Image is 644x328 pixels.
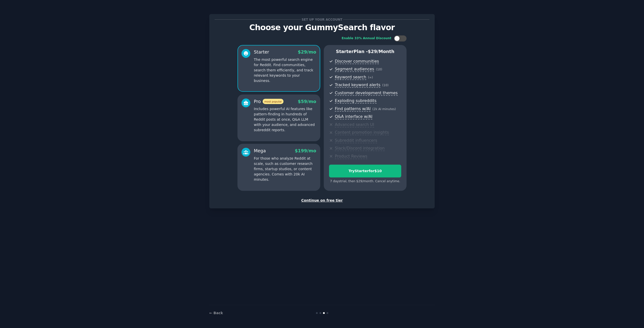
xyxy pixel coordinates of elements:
[209,311,223,315] a: ← Back
[368,76,373,79] span: ( ∞ )
[329,49,401,55] p: Starter Plan -
[329,165,401,177] button: TryStarterfor$10
[254,156,316,182] p: For those who analyze Reddit at scale, such as customer research firms, startup studios, or conte...
[298,99,316,104] span: $ 59 /mo
[335,114,372,119] span: Q&A interface w/AI
[335,90,398,96] span: Customer development themes
[329,179,401,184] div: 7 days trial, then $ 29 /month . Cancel anytime.
[298,50,316,55] span: $ 29 /mo
[368,49,394,54] span: $ 29 /month
[335,67,374,72] span: Segment audiences
[329,168,401,174] div: Try Starter for $10
[376,68,382,71] span: ( 10 )
[215,23,429,32] p: Choose your GummySearch flavor
[295,148,316,153] span: $ 199 /mo
[254,99,284,105] div: Pro
[254,49,269,55] div: Starter
[335,146,385,151] span: Slack/Discord integration
[335,75,366,80] span: Keyword search
[382,83,388,87] span: ( 10 )
[335,59,379,64] span: Discover communities
[335,106,371,112] span: Find patterns w/AI
[342,36,391,41] div: Enable 33% Annual Discount
[335,122,374,127] span: Advanced search UI
[335,98,376,104] span: Exploding subreddits
[372,107,396,111] span: ( 2k AI minutes )
[335,82,380,88] span: Tracked keyword alerts
[335,130,389,135] span: Content promotion insights
[301,17,343,22] span: Set up your account
[254,148,266,154] div: Mega
[335,154,367,159] span: Product Reviews
[335,138,377,143] span: Subreddit influencers
[254,106,316,133] p: Includes powerful AI features like pattern-finding in hundreds of Reddit posts at once, Q&A LLM w...
[215,198,429,203] div: Continue on free tier
[263,99,284,104] span: most popular
[254,57,316,83] p: The most powerful search engine for Reddit. Find communities, search them efficiently, and track ...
